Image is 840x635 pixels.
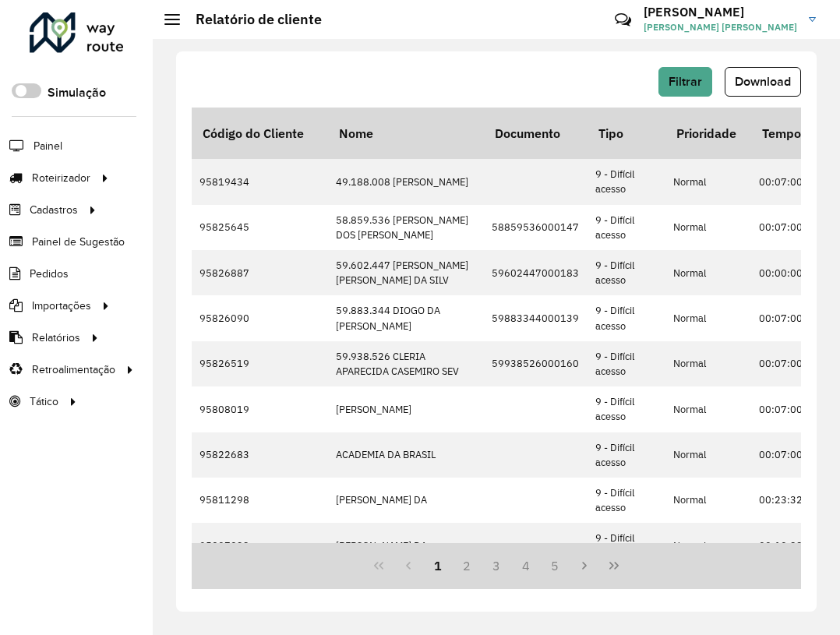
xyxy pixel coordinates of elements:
td: 9 - Difícil acesso [588,386,665,432]
td: 95826090 [192,295,328,340]
button: 3 [482,551,511,580]
span: Cadastros [30,202,78,218]
td: 9 - Difícil acesso [588,250,665,295]
td: ACADEMIA DA BRASIL [328,432,484,478]
td: 95826887 [192,250,328,295]
td: 9 - Difícil acesso [588,295,665,340]
button: 5 [541,551,570,580]
span: Download [735,75,791,88]
td: Normal [665,205,751,250]
td: 59.938.526 CLERIA APARECIDA CASEMIRO SEV [328,341,484,386]
th: Documento [484,108,588,159]
td: 95819434 [192,159,328,204]
a: Contato Rápido [606,3,640,37]
td: 59602447000183 [484,250,588,295]
span: Importações [32,298,91,314]
button: 2 [452,551,482,580]
button: Last Page [599,551,629,580]
td: Normal [665,432,751,478]
td: Normal [665,250,751,295]
span: Retroalimentação [32,362,115,378]
td: 95825645 [192,205,328,250]
td: 9 - Difícil acesso [588,341,665,386]
td: Normal [665,523,751,568]
label: Simulação [48,83,106,102]
button: 1 [423,551,453,580]
span: [PERSON_NAME] [PERSON_NAME] [644,20,797,34]
h3: [PERSON_NAME] [644,5,797,19]
td: Normal [665,295,751,340]
td: [PERSON_NAME] [328,386,484,432]
td: 9 - Difícil acesso [588,205,665,250]
h2: Relatório de cliente [180,11,322,28]
th: Nome [328,108,484,159]
th: Prioridade [665,108,751,159]
th: Código do Cliente [192,108,328,159]
td: 59883344000139 [484,295,588,340]
td: [PERSON_NAME] DA [328,523,484,568]
td: 49.188.008 [PERSON_NAME] [328,159,484,204]
button: Next Page [570,551,599,580]
td: Normal [665,159,751,204]
span: Painel [34,138,62,154]
td: 9 - Difícil acesso [588,478,665,523]
td: 9 - Difícil acesso [588,432,665,478]
button: 4 [511,551,541,580]
th: Tipo [588,108,665,159]
td: 58.859.536 [PERSON_NAME] DOS [PERSON_NAME] [328,205,484,250]
td: Normal [665,341,751,386]
td: 9 - Difícil acesso [588,523,665,568]
span: Painel de Sugestão [32,234,125,250]
span: Filtrar [669,75,702,88]
td: 59.602.447 [PERSON_NAME] [PERSON_NAME] DA SILV [328,250,484,295]
td: 95826519 [192,341,328,386]
span: Roteirizador [32,170,90,186]
td: 58859536000147 [484,205,588,250]
button: Download [725,67,801,97]
td: 59938526000160 [484,341,588,386]
td: 95808019 [192,386,328,432]
td: [PERSON_NAME] DA [328,478,484,523]
button: Filtrar [658,67,712,97]
td: Normal [665,478,751,523]
td: Normal [665,386,751,432]
span: Relatórios [32,330,80,346]
span: Tático [30,393,58,410]
span: Pedidos [30,266,69,282]
td: 95807833 [192,523,328,568]
td: 59.883.344 DIOGO DA [PERSON_NAME] [328,295,484,340]
td: 95811298 [192,478,328,523]
td: 95822683 [192,432,328,478]
td: 9 - Difícil acesso [588,159,665,204]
